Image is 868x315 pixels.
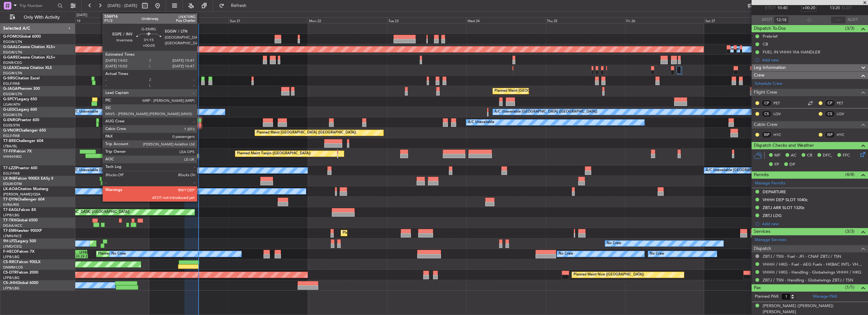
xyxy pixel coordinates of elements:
a: LFMD/CEQ [3,244,22,249]
a: LFPB/LBG [3,275,20,280]
input: Trip Number [19,1,56,10]
span: Dispatch Checks and Weather [754,142,814,149]
a: EGLF/FAB [3,81,20,86]
div: A/C Unavailable [GEOGRAPHIC_DATA] ([GEOGRAPHIC_DATA]) [706,166,809,175]
a: LX-INBFalcon 900EX EASy II [3,177,53,181]
div: [DATE] [77,13,87,18]
a: T7-EMIHawker 900XP [3,229,42,233]
div: CB [763,41,768,47]
a: EGLF/FAB [3,171,20,176]
a: LQV [837,111,851,117]
div: CP [825,100,835,107]
a: G-GARECessna Citation XLS+ [3,56,55,59]
div: CP [761,100,772,107]
span: ELDT [841,5,852,11]
span: ETOT [765,5,776,11]
span: G-GARE [3,56,18,59]
a: Manage PAX [813,293,837,300]
a: G-ENRGPraetor 600 [3,118,39,122]
a: ZBTJ / TSN - Fuel - JFI - CNAF ZBTJ / TSN [763,254,841,259]
div: DEPARTURE [763,189,786,195]
span: Cabin Crew [754,121,778,128]
a: G-JAGAPhenom 300 [3,87,40,91]
div: Add new [762,57,865,63]
span: G-LEAX [3,66,17,70]
div: A/C Unavailable [GEOGRAPHIC_DATA] ([GEOGRAPHIC_DATA]) [72,166,175,175]
span: G-GAAL [3,45,18,49]
button: Refresh [216,1,254,11]
div: Planned Maint [GEOGRAPHIC_DATA] ([GEOGRAPHIC_DATA]) [494,86,594,96]
span: 9H-LPZ [3,239,16,243]
span: 13:20 [830,5,840,11]
div: Fri 19 [70,17,150,23]
a: DGAA/ACC [3,223,22,228]
span: F-HECD [3,250,17,254]
span: G-SIRS [3,77,15,80]
a: 9H-LPZLegacy 500 [3,239,36,243]
a: EGGW/LTN [3,50,22,55]
a: HYC [837,132,851,138]
span: AC [791,152,797,159]
span: Services [754,228,770,235]
span: [DATE] - [DATE] [108,3,137,9]
a: EDLW/DTM [3,182,22,186]
div: Unplanned Maint [GEOGRAPHIC_DATA] ([GEOGRAPHIC_DATA]) [120,76,224,85]
div: ZBTJ ARR SLOT 1320z [763,205,804,210]
span: DP [790,162,795,168]
span: LX-INB [3,177,15,181]
a: G-VNORChallenger 650 [3,129,46,133]
span: Dispatch [754,245,771,252]
span: G-LEGC [3,108,17,112]
span: Pax [754,284,761,292]
div: Planned Maint Tianjin ([GEOGRAPHIC_DATA]) [237,149,311,158]
span: T7-DYN [3,198,17,201]
div: Mon 22 [308,17,387,23]
a: VHHH / HKG - Handling - Globalwings VHHH / HKG [763,269,861,275]
a: EGGW/LTN [3,113,22,117]
span: 10:40 [777,5,787,11]
div: A/C Unavailable [72,107,98,117]
a: PET [773,100,788,106]
span: CS-DTR [3,271,17,275]
a: T7-LZZIPraetor 600 [3,166,37,170]
a: EGNR/CEG [3,60,22,65]
span: FFC [843,152,850,159]
a: G-GAALCessna Citation XLS+ [3,45,55,49]
button: Only With Activity [7,12,69,22]
a: T7-EAGLFalcon 8X [3,208,36,212]
a: G-SIRSCitation Excel [3,77,40,80]
div: ISP [825,131,835,138]
div: VHHH DEP SLOT 1040z [763,197,808,202]
div: No Crew [607,239,621,248]
span: DFC, [823,152,832,159]
span: Flight Crew [754,89,777,96]
span: Crew [754,72,765,79]
input: --:-- [774,16,789,24]
span: T7-LZZI [3,166,16,170]
a: VHHH/HKG [3,154,22,159]
a: LFPB/LBG [3,255,20,259]
div: LFPB [71,250,87,254]
a: DNMM/LOS [3,265,23,270]
a: LFMN/NCE [3,234,22,238]
span: ATOT [762,17,772,23]
span: (1/1) [845,284,854,291]
span: T7-EMI [3,229,15,233]
div: Planned Maint [GEOGRAPHIC_DATA] ([GEOGRAPHIC_DATA]) [257,128,356,138]
a: T7-DYNChallenger 604 [3,198,45,201]
a: Manage Permits [755,180,785,187]
div: Prebrief [763,34,778,39]
div: CS [761,110,772,117]
div: Planned Maint [GEOGRAPHIC_DATA] ([GEOGRAPHIC_DATA]) [98,249,198,259]
a: EVRA/RIX [3,202,19,207]
div: Planned Maint [GEOGRAPHIC_DATA] [343,228,403,238]
a: G-LEAXCessna Citation XLS [3,66,52,70]
a: T7-TRXGlobal 6500 [3,219,38,222]
div: No Crew [111,249,126,259]
div: Tue 23 [387,17,467,23]
div: CS [825,110,835,117]
span: CR [807,152,812,159]
span: (3/3) [845,25,854,32]
span: FP [774,162,779,168]
span: T7-EAGL [3,208,19,212]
